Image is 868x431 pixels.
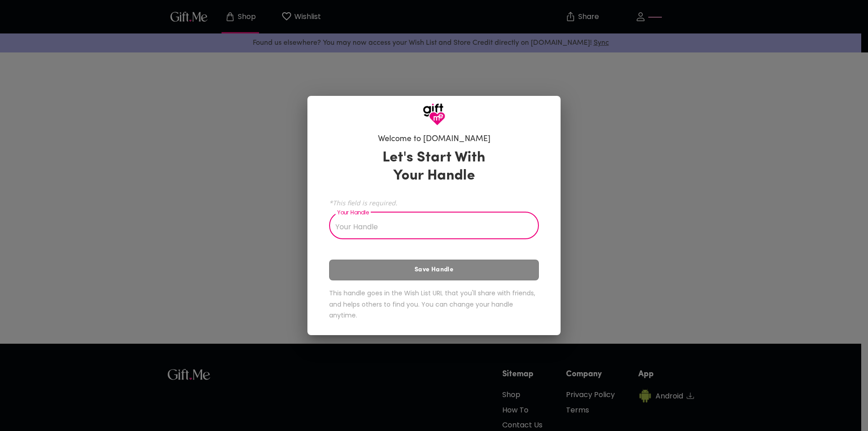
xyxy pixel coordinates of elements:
[371,149,497,185] h3: Let's Start With Your Handle
[329,199,539,207] span: *This field is required.
[329,288,539,321] h6: This handle goes in the Wish List URL that you'll share with friends, and helps others to find yo...
[423,103,445,126] img: GiftMe Logo
[329,214,529,239] input: Your Handle
[378,134,491,145] h6: Welcome to [DOMAIN_NAME]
